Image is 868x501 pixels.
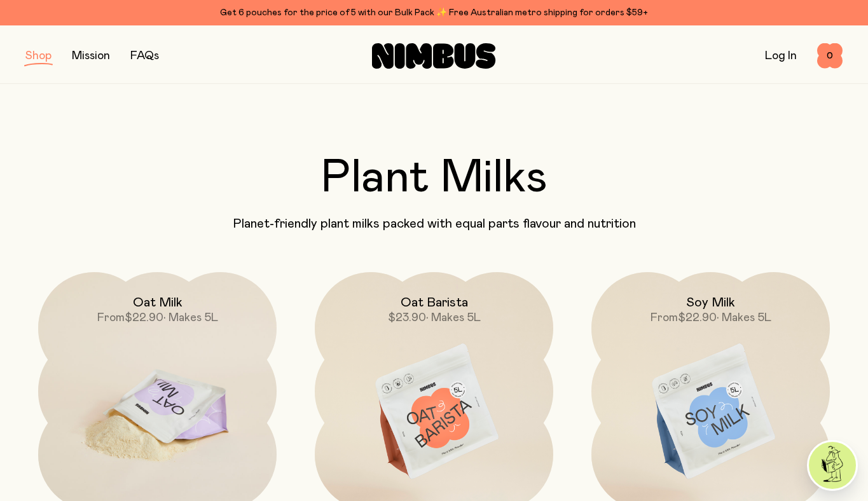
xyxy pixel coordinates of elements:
a: Log In [765,50,797,62]
span: $23.90 [388,312,426,324]
h2: Plant Milks [25,155,843,201]
span: • Makes 5L [426,312,481,324]
h2: Oat Milk [133,295,183,310]
h2: Oat Barista [401,295,468,310]
a: FAQs [130,50,159,62]
a: Mission [72,50,110,62]
span: From [651,312,678,324]
button: 0 [817,43,843,69]
h2: Soy Milk [686,295,735,310]
p: Planet-friendly plant milks packed with equal parts flavour and nutrition [25,216,843,231]
span: • Makes 5L [163,312,218,324]
span: $22.90 [125,312,163,324]
div: Get 6 pouches for the price of 5 with our Bulk Pack ✨ Free Australian metro shipping for orders $59+ [25,5,843,20]
span: • Makes 5L [717,312,771,324]
img: agent [809,442,856,489]
span: $22.90 [678,312,717,324]
span: From [97,312,125,324]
